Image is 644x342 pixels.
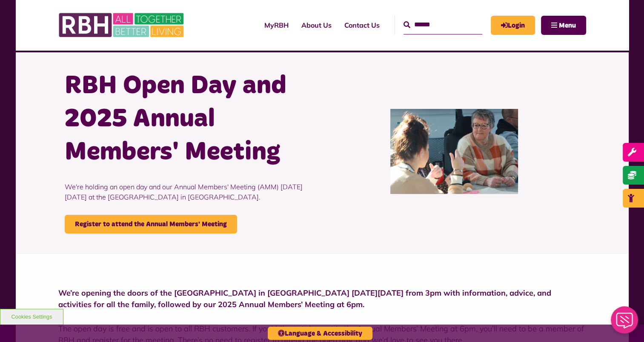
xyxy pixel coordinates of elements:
iframe: Netcall Web Assistant for live chat [606,304,644,342]
a: MyRBH [258,14,295,37]
h1: RBH Open Day and 2025 Annual Members' Meeting [65,69,316,169]
img: RBH [58,9,186,42]
span: Menu [559,22,576,29]
a: Contact Us [338,14,386,37]
strong: We’re opening the doors of the [GEOGRAPHIC_DATA] in [GEOGRAPHIC_DATA] [DATE][DATE] from 3pm with ... [58,288,551,309]
button: Language & Accessibility [268,327,372,340]
p: We're holding an open day and our Annual Members' Meeting (AMM) [DATE][DATE] at the [GEOGRAPHIC_D... [65,169,316,215]
img: IMG 7040 [390,109,518,194]
a: MyRBH [491,16,535,35]
button: Navigation [541,16,586,35]
a: Register to attend the Annual Members' Meeting [65,215,237,234]
a: About Us [295,14,338,37]
input: Search [404,16,482,34]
